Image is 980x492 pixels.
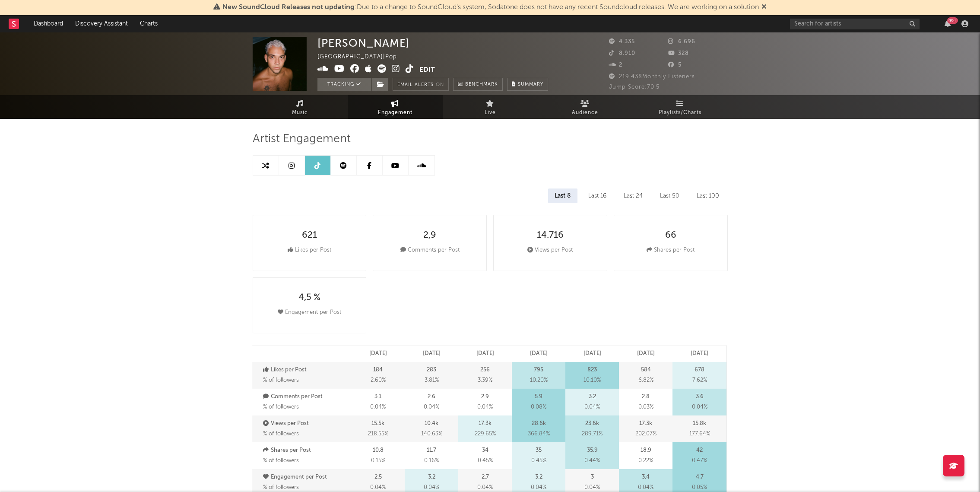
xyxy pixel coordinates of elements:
[639,419,652,429] p: 17.3k
[263,365,349,375] p: Likes per Post
[263,431,299,437] span: % of followers
[69,15,134,32] a: Discovery Assistant
[635,429,657,439] span: 202.07 %
[263,377,299,383] span: % of followers
[535,472,542,482] p: 3.2
[536,445,542,456] p: 35
[690,188,726,203] div: Last 100
[528,429,550,439] span: 366.84 %
[530,348,548,359] p: [DATE]
[480,365,490,375] p: 256
[373,445,384,456] p: 10.8
[589,392,596,402] p: 3.2
[947,17,958,24] div: 99 +
[263,458,299,463] span: % of followers
[453,78,503,91] a: Benchmark
[371,375,386,386] span: 2.60 %
[400,245,460,256] div: Comments per Post
[28,15,69,32] a: Dashboard
[587,445,598,456] p: 35.9
[532,419,546,429] p: 28.6k
[538,95,633,119] a: Audience
[693,419,706,429] p: 15.8k
[423,230,436,241] div: 2,9
[638,402,653,412] span: 0.03 %
[465,80,498,90] span: Benchmark
[668,62,682,68] span: 5
[587,365,597,375] p: 823
[424,402,439,412] span: 0.04 %
[609,74,695,80] span: 219.438 Monthly Listeners
[427,365,436,375] p: 283
[443,95,538,119] a: Live
[518,82,543,87] span: Summary
[478,456,493,466] span: 0.45 %
[479,419,492,429] p: 17.3k
[317,52,407,62] div: [GEOGRAPHIC_DATA] | Pop
[348,95,443,119] a: Engagement
[134,15,164,32] a: Charts
[527,245,573,256] div: Views per Post
[945,20,951,27] button: 99+
[585,419,599,429] p: 23.6k
[428,472,435,482] p: 3.2
[292,108,308,118] span: Music
[790,19,920,29] input: Search for artists
[478,375,492,386] span: 3.39 %
[476,348,494,359] p: [DATE]
[609,84,660,90] span: Jump Score: 70.5
[436,83,444,87] em: On
[475,429,496,439] span: 229.65 %
[609,39,635,45] span: 4.335
[591,472,594,482] p: 3
[288,245,331,256] div: Likes per Post
[531,456,546,466] span: 0.45 %
[369,348,387,359] p: [DATE]
[371,456,385,466] span: 0.15 %
[222,4,355,11] span: New SoundCloud Releases not updating
[696,472,704,482] p: 4.7
[761,4,767,11] span: Dismiss
[485,108,496,118] span: Live
[537,230,564,241] div: 14.716
[617,188,649,203] div: Last 24
[253,134,351,144] span: Artist Engagement
[317,37,410,49] div: [PERSON_NAME]
[642,472,650,482] p: 3.4
[222,4,759,11] span: : Due to a change to SoundCloud's system, Sodatone does not have any recent Soundcloud releases. ...
[373,365,383,375] p: 184
[482,472,489,482] p: 2.7
[263,419,349,429] p: Views per Post
[584,402,600,412] span: 0.04 %
[653,188,686,203] div: Last 50
[263,392,349,402] p: Comments per Post
[421,429,442,439] span: 140.63 %
[425,375,439,386] span: 3.81 %
[378,108,412,118] span: Engagement
[638,456,653,466] span: 0.22 %
[668,51,689,56] span: 328
[530,375,548,386] span: 10.20 %
[665,230,676,241] div: 66
[692,375,707,386] span: 7.62 %
[584,456,600,466] span: 0.44 %
[584,375,601,386] span: 10.10 %
[370,402,386,412] span: 0.04 %
[659,108,701,118] span: Playlists/Charts
[507,78,548,91] button: Summary
[582,429,603,439] span: 289.71 %
[633,95,728,119] a: Playlists/Charts
[253,95,348,119] a: Music
[531,402,546,412] span: 0.08 %
[424,456,439,466] span: 0.16 %
[368,429,388,439] span: 218.55 %
[263,404,299,410] span: % of followers
[263,445,349,456] p: Shares per Post
[637,348,655,359] p: [DATE]
[263,472,349,482] p: Engagement per Post
[696,445,703,456] p: 42
[298,293,320,303] div: 4,5 %
[374,472,382,482] p: 2.5
[572,108,598,118] span: Audience
[641,445,651,456] p: 18.9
